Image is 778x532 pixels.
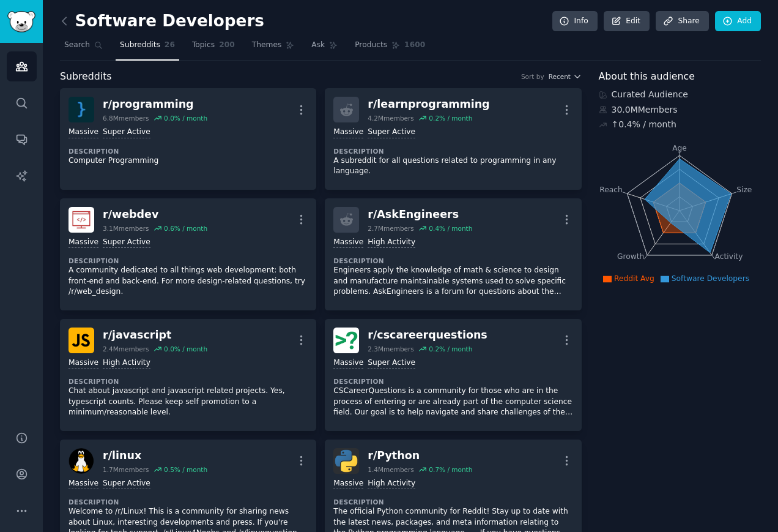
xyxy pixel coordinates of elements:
[325,198,581,310] a: r/AskEngineers2.7Mmembers0.4% / monthMassiveHigh ActivityDescriptionEngineers apply the knowledge...
[714,252,743,261] tspan: Activity
[368,345,414,353] div: 2.3M members
[333,265,572,298] p: Engineers apply the knowledge of math & science to design and manufacture maintainable systems us...
[60,198,316,310] a: webdevr/webdev3.1Mmembers0.6% / monthMassiveSuper ActiveDescriptionA community dedicated to all t...
[60,69,112,84] span: Subreddits
[120,40,160,51] span: Subreddits
[307,36,342,61] a: Ask
[103,448,207,463] div: r/ linux
[333,257,572,265] dt: Description
[69,265,308,298] p: A community dedicated to all things web development: both front-end and back-end. For more design...
[549,72,571,81] span: Recent
[248,36,299,61] a: Themes
[355,40,387,51] span: Products
[103,97,207,112] div: r/ programming
[103,237,150,249] div: Super Active
[164,224,207,233] div: 0.6 % / month
[64,40,90,51] span: Search
[164,345,207,353] div: 0.0 % / month
[60,36,107,61] a: Search
[599,103,761,116] div: 30.0M Members
[69,97,94,122] img: programming
[103,328,207,343] div: r/ javascript
[521,72,544,81] div: Sort by
[552,11,598,32] a: Info
[60,88,316,190] a: programmingr/programming6.8Mmembers0.0% / monthMassiveSuper ActiveDescriptionComputer Programming
[333,386,572,418] p: CSCareerQuestions is a community for those who are in the process of entering or are already part...
[368,358,415,369] div: Super Active
[164,114,207,122] div: 0.0 % / month
[612,118,676,131] div: ↑ 0.4 % / month
[116,36,179,61] a: Subreddits26
[69,127,98,138] div: Massive
[69,478,98,490] div: Massive
[368,97,489,112] div: r/ learnprogramming
[715,11,761,32] a: Add
[103,114,149,122] div: 6.8M members
[368,478,415,490] div: High Activity
[333,237,363,249] div: Massive
[368,465,414,474] div: 1.4M members
[736,185,752,193] tspan: Size
[103,465,149,474] div: 1.7M members
[333,147,572,155] dt: Description
[368,328,487,343] div: r/ cscareerquestions
[69,498,308,506] dt: Description
[368,114,414,122] div: 4.2M members
[103,224,149,233] div: 3.1M members
[350,36,429,61] a: Products1600
[599,88,761,101] div: Curated Audience
[429,224,472,233] div: 0.4 % / month
[333,155,572,177] p: A subreddit for all questions related to programming in any language.
[672,274,749,283] span: Software Developers
[69,207,94,233] img: webdev
[60,319,316,431] a: javascriptr/javascript2.4Mmembers0.0% / monthMassiveHigh ActivityDescriptionChat about javascript...
[333,328,359,353] img: cscareerquestions
[333,127,363,138] div: Massive
[103,207,207,222] div: r/ webdev
[192,40,215,51] span: Topics
[429,345,472,353] div: 0.2 % / month
[614,274,654,283] span: Reddit Avg
[69,147,308,155] dt: Description
[368,237,415,249] div: High Activity
[333,498,572,506] dt: Description
[103,127,150,138] div: Super Active
[103,478,150,490] div: Super Active
[69,328,94,353] img: javascript
[599,185,623,193] tspan: Reach
[103,345,149,353] div: 2.4M members
[164,465,207,474] div: 0.5 % / month
[333,358,363,369] div: Massive
[188,36,239,61] a: Topics200
[325,319,581,431] a: cscareerquestionsr/cscareerquestions2.3Mmembers0.2% / monthMassiveSuper ActiveDescriptionCSCareer...
[69,386,308,418] p: Chat about javascript and javascript related projects. Yes, typescript counts. Please keep self p...
[60,12,264,31] h2: Software Developers
[333,478,363,490] div: Massive
[69,257,308,265] dt: Description
[672,144,687,152] tspan: Age
[165,40,175,51] span: 26
[69,155,308,167] p: Computer Programming
[69,377,308,386] dt: Description
[325,88,581,190] a: r/learnprogramming4.2Mmembers0.2% / monthMassiveSuper ActiveDescriptionA subreddit for all questi...
[429,114,472,122] div: 0.2 % / month
[219,40,235,51] span: 200
[333,448,359,474] img: Python
[368,448,472,463] div: r/ Python
[368,224,414,233] div: 2.7M members
[368,127,415,138] div: Super Active
[404,40,425,51] span: 1600
[103,358,150,369] div: High Activity
[311,40,325,51] span: Ask
[69,358,98,369] div: Massive
[604,11,650,32] a: Edit
[333,377,572,386] dt: Description
[368,207,472,222] div: r/ AskEngineers
[599,69,695,84] span: About this audience
[69,237,98,249] div: Massive
[252,40,282,51] span: Themes
[7,11,35,32] img: GummySearch logo
[656,11,708,32] a: Share
[69,448,94,474] img: linux
[617,252,644,261] tspan: Growth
